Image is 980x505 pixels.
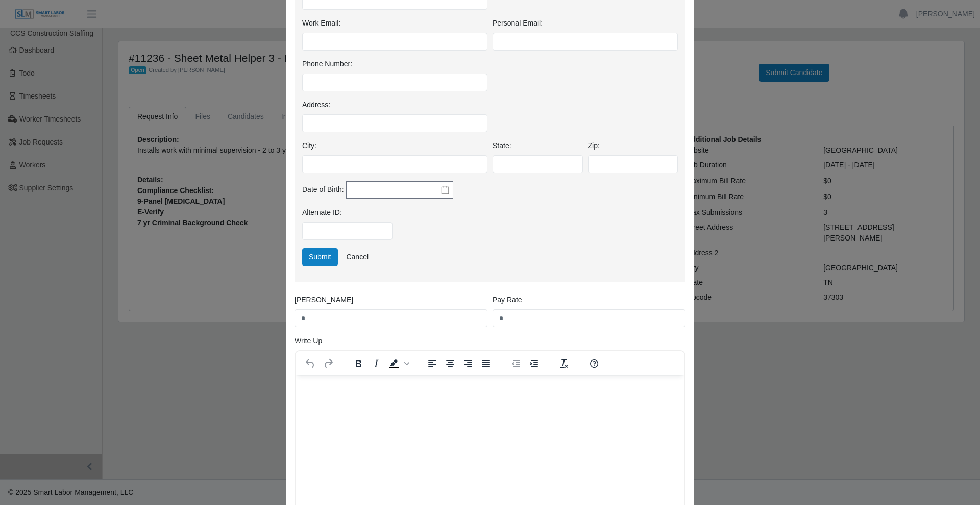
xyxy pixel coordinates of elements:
[555,356,573,371] button: Clear formatting
[493,18,543,29] label: Personal Email:
[302,184,344,195] label: Date of Birth:
[493,140,511,151] label: State:
[320,356,337,371] button: Redo
[350,356,367,371] button: Bold
[302,356,319,371] button: Undo
[493,295,522,305] label: Pay Rate
[295,295,353,305] label: [PERSON_NAME]
[424,356,441,371] button: Align left
[367,356,385,371] button: Italic
[302,140,316,151] label: City:
[302,59,352,69] label: Phone Number:
[302,207,342,218] label: Alternate ID:
[585,356,603,371] button: Help
[302,248,338,266] button: Submit
[302,18,340,29] label: Work Email:
[477,356,495,371] button: Justify
[588,140,600,151] label: Zip:
[459,356,477,371] button: Align right
[302,100,330,110] label: Address:
[339,248,375,266] a: Cancel
[295,335,322,346] label: Write Up
[525,356,543,371] button: Increase indent
[385,356,411,371] div: Background color Black
[442,356,459,371] button: Align center
[507,356,525,371] button: Decrease indent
